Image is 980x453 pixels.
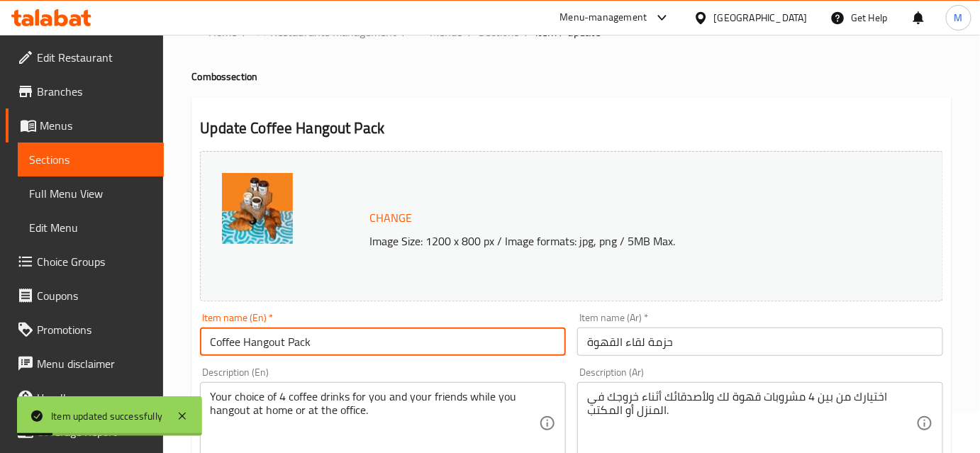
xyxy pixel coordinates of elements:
span: Restaurants management [270,23,396,40]
h4: Combos section [191,69,952,84]
a: Edit Restaurant [6,40,164,74]
button: Change [364,203,418,233]
div: Item updated successfully [51,408,162,424]
span: Full Menu View [29,185,152,202]
a: Menu disclaimer [6,347,164,381]
li: / [525,23,530,40]
a: Choice Groups [6,245,164,279]
li: / [402,23,407,40]
span: Coverage Report [37,423,152,440]
div: [GEOGRAPHIC_DATA] [714,10,808,26]
input: Enter name En [200,328,566,356]
a: Sections [479,23,519,40]
span: Edit Menu [29,219,152,236]
span: M [954,10,963,26]
a: Promotions [6,313,164,347]
a: Upsell [6,381,164,415]
span: Change [369,208,412,228]
li: / [468,23,473,40]
span: Promotions [37,321,152,338]
a: Edit Menu [18,211,164,245]
span: Sections [29,151,152,168]
span: Menu disclaimer [37,355,152,372]
span: Branches [37,83,152,100]
span: Choice Groups [37,253,152,270]
span: Menus [40,117,152,134]
p: Image Size: 1200 x 800 px / Image formats: jpg, png / 5MB Max. [364,233,888,250]
div: Menu-management [560,9,647,26]
span: Coupons [37,287,152,304]
span: item / update [535,23,601,40]
a: Menus [413,23,462,41]
a: Sections [18,142,164,177]
a: Coupons [6,279,164,313]
input: Enter name Ar [577,328,943,356]
a: Menus [6,108,164,142]
a: Restaurants management [253,23,396,41]
a: Coverage Report [6,415,164,449]
a: Full Menu View [18,177,164,211]
img: Coffee_+_Croissants_Hango638900721292602048.jpg [222,173,293,244]
li: / [243,23,247,40]
a: Branches [6,74,164,108]
span: Upsell [37,389,152,406]
nav: breadcrumb [191,23,952,41]
a: Home [191,23,237,40]
span: Edit Restaurant [37,49,152,66]
h2: Update Coffee Hangout Pack [200,118,943,139]
span: Menus [430,23,462,40]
